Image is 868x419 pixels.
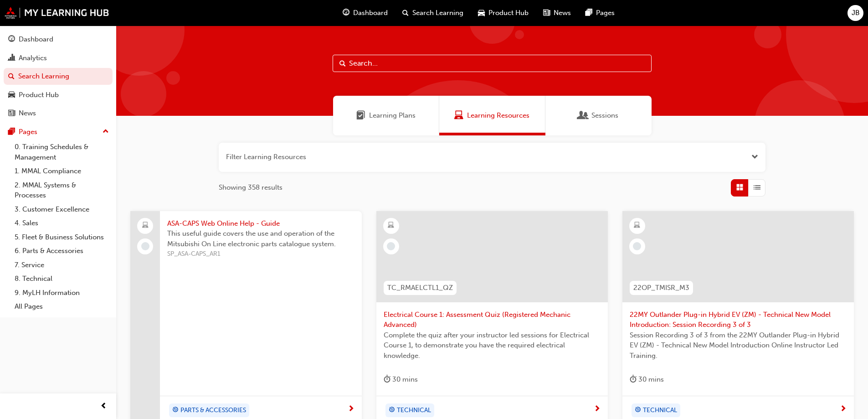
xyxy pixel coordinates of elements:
[8,72,15,81] span: search-icon
[335,4,395,22] a: guage-iconDashboard
[840,405,847,414] span: next-icon
[333,96,439,135] a: Learning PlansLearning Plans
[8,128,15,136] span: pages-icon
[397,405,431,416] span: TECHNICAL
[8,54,15,62] span: chart-icon
[369,110,416,121] span: Learning Plans
[11,272,113,286] a: 8. Technical
[633,242,641,250] span: learningRecordVerb_NONE-icon
[11,244,113,258] a: 6. Parts & Accessories
[586,7,592,19] span: pages-icon
[141,242,149,250] span: learningRecordVerb_NONE-icon
[339,58,346,69] span: Search
[356,110,365,121] span: Learning Plans
[11,164,113,178] a: 1. MMAL Compliance
[353,8,388,18] span: Dashboard
[11,202,113,217] a: 3. Customer Excellence
[4,124,113,140] button: Pages
[100,401,107,412] span: prev-icon
[596,8,615,18] span: Pages
[4,31,113,48] a: Dashboard
[736,182,743,193] span: Grid
[4,68,113,85] a: Search Learning
[11,286,113,300] a: 9. MyLH Information
[11,230,113,244] a: 5. Fleet & Business Solutions
[643,405,677,416] span: TECHNICAL
[11,178,113,202] a: 2. MMAL Systems & Processes
[847,5,863,21] button: JB
[384,330,601,361] span: Complete the quiz after your instructor led sessions for Electrical Course 1, to demonstrate you ...
[11,300,113,314] a: All Pages
[348,405,354,414] span: next-icon
[5,7,109,19] img: mmal
[751,152,758,162] button: Open the filter
[8,36,15,44] span: guage-icon
[387,283,453,293] span: TC_RMAELCTL1_QZ
[630,374,637,385] span: duration-icon
[488,8,529,18] span: Product Hub
[4,50,113,67] a: Analytics
[4,29,113,124] button: DashboardAnalyticsSearch LearningProduct HubNews
[412,8,463,18] span: Search Learning
[387,242,395,250] span: learningRecordVerb_NONE-icon
[180,405,246,416] span: PARTS & ACCESSORIES
[754,182,760,193] span: List
[478,7,485,19] span: car-icon
[591,110,618,121] span: Sessions
[543,7,550,19] span: news-icon
[579,110,588,121] span: Sessions
[4,87,113,103] a: Product Hub
[395,4,471,22] a: search-iconSearch Learning
[578,4,622,22] a: pages-iconPages
[11,216,113,230] a: 4. Sales
[545,96,652,135] a: SessionsSessions
[343,7,349,19] span: guage-icon
[634,220,640,232] span: learningResourceType_ELEARNING-icon
[852,8,860,18] span: JB
[630,330,847,361] span: Session Recording 3 of 3 from the 22MY Outlander Plug-in Hybrid EV (ZM) - Technical New Model Int...
[536,4,578,22] a: news-iconNews
[594,405,601,414] span: next-icon
[11,258,113,272] a: 7. Service
[633,283,689,293] span: 22OP_TMISR_M3
[19,34,53,45] div: Dashboard
[384,374,390,385] span: duration-icon
[439,96,545,135] a: Learning ResourcesLearning Resources
[8,109,15,118] span: news-icon
[467,110,529,121] span: Learning Resources
[8,91,15,99] span: car-icon
[19,90,59,100] div: Product Hub
[389,404,395,416] span: target-icon
[19,127,37,137] div: Pages
[388,220,394,232] span: learningResourceType_ELEARNING-icon
[554,8,571,18] span: News
[167,249,354,259] span: SP_ASA-CAPS_AR1
[333,55,652,72] input: Search...
[167,218,354,229] span: ASA-CAPS Web Online Help - Guide
[635,404,641,416] span: target-icon
[384,310,601,330] span: Electrical Course 1: Assessment Quiz (Registered Mechanic Advanced)
[4,105,113,122] a: News
[11,140,113,164] a: 0. Training Schedules & Management
[172,404,179,416] span: target-icon
[142,220,149,232] span: laptop-icon
[384,374,418,385] div: 30 mins
[402,7,409,19] span: search-icon
[167,228,354,249] span: This useful guide covers the use and operation of the Mitsubishi On Line electronic parts catalog...
[630,310,847,330] span: 22MY Outlander Plug-in Hybrid EV (ZM) - Technical New Model Introduction: Session Recording 3 of 3
[19,53,47,63] div: Analytics
[471,4,536,22] a: car-iconProduct Hub
[454,110,463,121] span: Learning Resources
[630,374,664,385] div: 30 mins
[103,126,109,138] span: up-icon
[19,108,36,119] div: News
[219,182,282,193] span: Showing 358 results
